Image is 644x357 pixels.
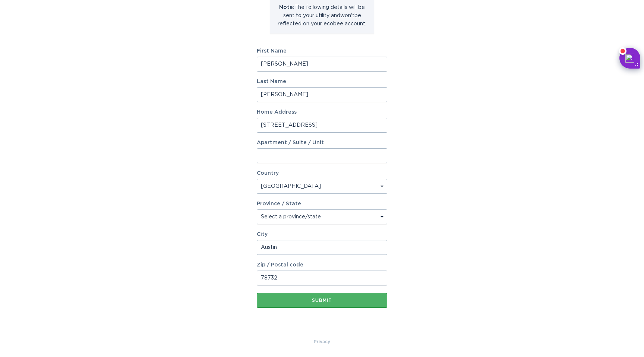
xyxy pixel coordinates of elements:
[279,5,294,10] strong: Note:
[257,293,387,308] button: Submit
[257,48,387,54] label: First Name
[275,3,369,28] p: The following details will be sent to your utility and won't be reflected on your ecobee account.
[257,110,387,115] label: Home Address
[257,171,279,176] label: Country
[257,262,387,268] label: Zip / Postal code
[257,232,387,237] label: City
[261,298,383,303] div: Submit
[257,201,301,206] label: Province / State
[314,338,330,346] a: Privacy Policy & Terms of Use
[257,79,387,84] label: Last Name
[257,140,387,145] label: Apartment / Suite / Unit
